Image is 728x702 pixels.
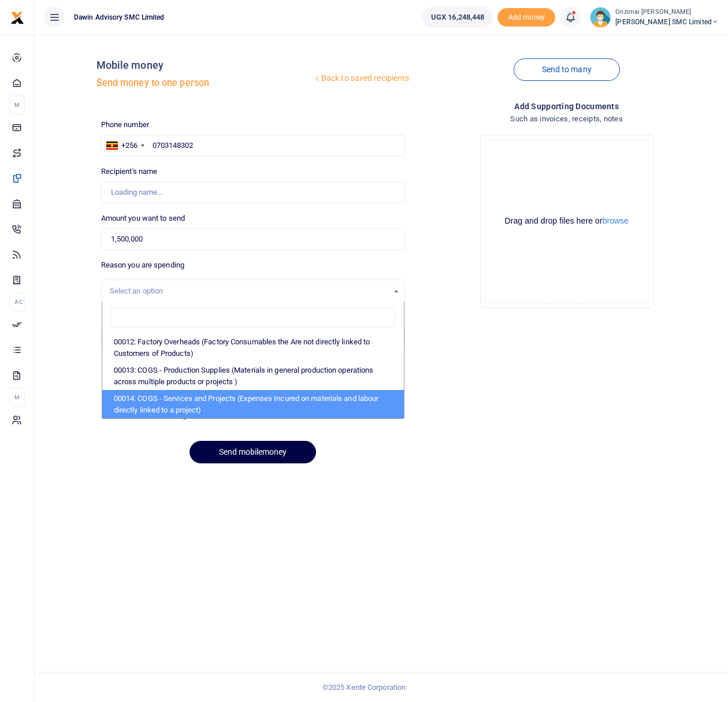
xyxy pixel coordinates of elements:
[9,95,25,114] li: M
[414,100,719,113] h4: Add supporting Documents
[514,58,620,81] a: Send to many
[422,7,493,28] a: UGX 16,248,448
[101,166,158,177] label: Recipient's name
[101,135,406,157] input: Enter phone number
[101,228,406,250] input: UGX
[96,59,313,72] h4: Mobile money
[590,7,719,28] a: profile-user Onzimai [PERSON_NAME] [PERSON_NAME] SMC Limited
[121,140,138,151] div: +256
[414,113,719,125] h4: Such as invoices, receipts, notes
[9,292,25,311] li: Ac
[497,8,555,27] span: Add money
[102,135,148,156] div: Uganda: +256
[9,388,25,407] li: M
[431,12,484,23] span: UGX 16,248,448
[101,328,406,350] input: Enter extra information
[102,362,404,390] li: 00013: COGS - Production Supplies (Materials in general production operations across multiple pro...
[497,8,555,27] li: Toup your wallet
[480,135,653,308] div: File Uploader
[101,119,149,131] label: Phone number
[101,312,281,324] label: Memo for this transaction (Your recipient will see this)
[485,216,648,226] div: Drag and drop files here or
[96,77,313,89] h5: Send money to one person
[101,213,185,224] label: Amount you want to send
[313,68,410,89] a: Back to saved recipients
[10,11,24,25] img: logo-small
[69,12,169,23] span: Dawin Advisory SMC Limited
[615,17,719,27] span: [PERSON_NAME] SMC Limited
[101,259,184,271] label: Reason you are spending
[10,13,24,21] a: logo-small logo-large logo-large
[110,285,389,297] div: Select an option
[102,333,404,362] li: 00012: Factory Overheads (Factory Consumables the Are not directly linked to Customers of Products)
[615,8,719,17] small: Onzimai [PERSON_NAME]
[497,12,555,21] a: Add money
[603,217,629,225] button: browse
[190,441,316,463] button: Send mobilemoney
[590,7,611,28] img: profile-user
[101,181,406,203] input: Loading name...
[418,7,497,28] li: Wallet ballance
[102,390,404,418] li: 00014: COGS - Services and Projects (Expenses Incured on materials and labour directly linked to ...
